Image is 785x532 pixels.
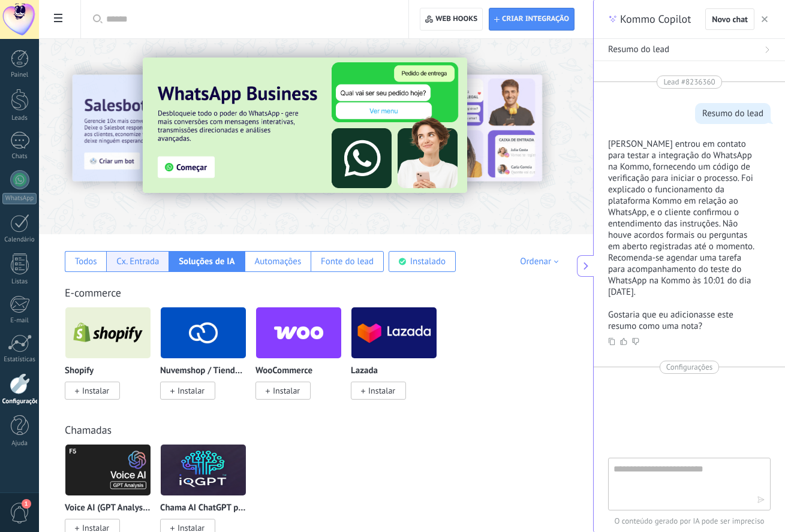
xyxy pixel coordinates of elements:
div: Painel [2,71,37,79]
div: WooCommerce [255,307,351,414]
div: Ajuda [2,440,37,448]
p: WooCommerce [255,366,312,376]
button: Resumo do lead [594,39,785,61]
div: Todos [75,256,97,267]
p: Voice AI (GPT Analysis) via Komanda F5 [65,503,151,513]
span: Configurações [666,361,713,373]
img: logo_main.png [161,441,246,499]
span: Instalar [82,385,109,396]
span: Web hooks [435,14,477,24]
div: Ordenar [520,256,563,267]
div: Leads [2,114,37,122]
span: Resumo do lead [608,44,669,56]
div: E-mail [2,317,37,325]
span: Lead #8236360 [663,76,715,88]
div: Configurações [2,398,37,406]
span: Instalar [178,385,204,396]
div: Nuvemshop / Tiendanube [160,307,255,414]
div: Automações [254,256,301,267]
img: logo_main.png [256,304,341,362]
p: [PERSON_NAME] entrou em contato para testar a integração do WhatsApp na Kommo, fornecendo um códi... [608,138,756,298]
span: Kommo Copilot [620,12,691,26]
span: O conteúdo gerado por IA pode ser impreciso [608,515,771,527]
div: Cx. Entrada [116,256,159,267]
img: Slide 3 [143,58,467,193]
p: Shopify [65,366,94,376]
span: Novo chat [712,15,748,23]
p: Lazada [351,366,378,376]
span: Criar integração [502,14,569,24]
span: 1 [22,499,31,509]
div: Listas [2,278,37,286]
p: Nuvemshop / Tiendanube [160,366,246,376]
button: Web hooks [420,8,483,31]
div: WhatsApp [2,193,37,204]
img: logo_main.png [351,304,437,362]
div: Estatísticas [2,356,37,364]
img: logo_main.png [161,304,246,362]
img: logo_main.png [65,304,151,362]
div: Shopify [65,307,160,414]
a: E-commerce [65,286,121,300]
div: Fonte do lead [321,256,374,267]
div: Calendário [2,236,37,244]
p: Chama AI ChatGPT por iQGPT [160,503,246,513]
button: Novo chat [705,8,754,30]
span: Instalar [273,385,300,396]
a: Chamadas [65,423,112,437]
span: Instalar [368,385,395,396]
div: Lazada [351,307,446,414]
div: Soluções de IA [179,256,235,267]
img: logo_main.jpg [65,441,151,499]
button: Criar integração [489,8,575,31]
div: Resumo do lead [702,108,763,119]
div: Instalado [410,256,446,267]
div: Chats [2,153,37,161]
p: Gostaria que eu adicionasse este resumo como uma nota? [608,309,756,332]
